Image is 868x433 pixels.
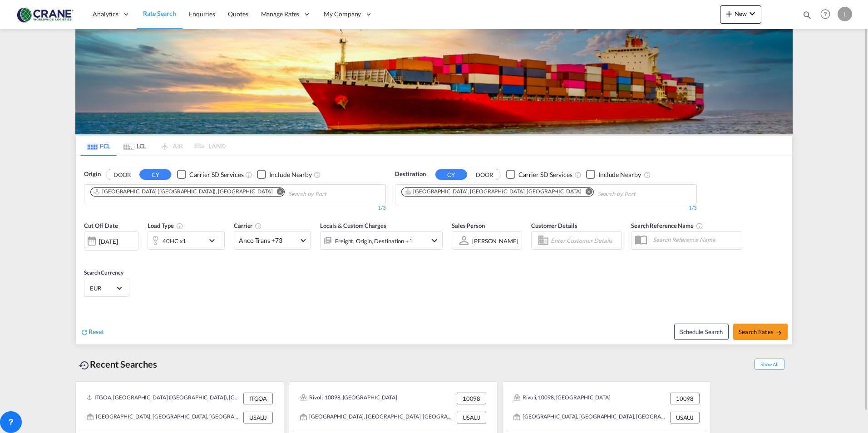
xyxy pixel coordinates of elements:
span: Sales Person [452,222,485,229]
div: Carrier SD Services [518,170,572,179]
div: USAUJ [243,412,273,423]
md-datepicker: Select [84,250,91,262]
button: icon-plus 400-fgNewicon-chevron-down [720,5,761,24]
md-tab-item: LCL [117,136,153,156]
div: USAUJ, Auburn, WA, United States, North America, Americas [513,412,668,423]
span: Cut Off Date [84,222,118,229]
span: Reset [89,328,104,335]
md-icon: Unchecked: Search for CY (Container Yard) services for all selected carriers.Checked : Search for... [574,171,582,178]
div: OriginDOOR CY Checkbox No InkUnchecked: Search for CY (Container Yard) services for all selected ... [76,156,792,344]
div: Help [818,6,838,23]
md-checkbox: Checkbox No Ink [586,170,641,179]
span: Customer Details [531,222,577,229]
div: Carrier SD Services [189,170,243,179]
div: Freight Origin Destination Factory Stuffingicon-chevron-down [320,231,443,250]
md-icon: Your search will be saved by the below given name [696,222,703,230]
md-icon: icon-information-outline [176,222,183,230]
md-icon: Unchecked: Search for CY (Container Yard) services for all selected carriers.Checked : Search for... [245,171,252,178]
div: Auburn, WA, USAUJ [404,188,582,196]
div: Rivoli, 10098, Europe [513,393,611,404]
div: ITGOA [243,393,273,404]
button: Remove [271,188,284,197]
div: 1/3 [84,204,386,212]
span: Locals & Custom Charges [320,222,386,229]
md-icon: icon-chevron-down [747,8,758,19]
input: Enter Customer Details [551,234,619,247]
div: Freight Origin Destination Factory Stuffing [335,235,413,247]
div: USAUJ, Auburn, WA, United States, North America, Americas [87,412,241,423]
button: CY [139,169,171,180]
span: Show All [755,359,784,370]
div: Include Nearby [598,170,641,179]
span: Load Type [148,222,183,229]
span: Origin [84,170,100,179]
md-icon: icon-plus 400-fg [724,8,735,19]
md-icon: icon-magnify [802,10,812,20]
button: DOOR [106,169,138,180]
div: [DATE] [84,231,138,251]
div: L [838,7,852,21]
div: Include Nearby [269,170,312,179]
md-select: Sales Person: Luigi Forte [471,234,519,247]
span: Destination [395,170,426,179]
md-icon: icon-backup-restore [79,360,90,371]
md-icon: The selected Trucker/Carrierwill be displayed in the rate results If the rates are from another f... [255,222,262,230]
span: Manage Rates [261,10,300,19]
input: Chips input. [288,187,375,202]
md-icon: icon-refresh [80,328,89,336]
md-icon: icon-chevron-down [207,235,222,246]
img: LCL+%26+FCL+BACKGROUND.png [75,29,793,134]
md-chips-wrap: Chips container. Use arrow keys to select chips. [400,185,687,202]
div: USAUJ [457,412,486,423]
div: Press delete to remove this chip. [404,188,583,196]
span: My Company [324,10,361,19]
span: New [724,10,758,17]
img: 374de710c13411efa3da03fd754f1635.jpg [14,4,75,25]
input: Search Reference Name [648,233,742,246]
div: [DATE] [99,237,118,246]
span: Anco Trans +73 [239,236,298,245]
span: Search Currency [84,269,123,276]
md-icon: icon-arrow-right [776,330,782,336]
md-icon: Unchecked: Ignores neighbouring ports when fetching rates.Checked : Includes neighbouring ports w... [314,171,321,178]
div: 10098 [670,393,700,404]
div: ITGOA, Genova (Genoa), Italy, Southern Europe, Europe [87,393,241,404]
span: Carrier [234,222,262,229]
span: Search Rates [739,328,782,335]
md-checkbox: Checkbox No Ink [257,170,312,179]
span: Rate Search [143,10,176,17]
md-tab-item: FCL [80,136,117,156]
button: DOOR [469,169,500,180]
div: USAUJ, Auburn, WA, United States, North America, Americas [300,412,454,423]
button: Note: By default Schedule search will only considerorigin ports, destination ports and cut off da... [674,324,729,340]
md-checkbox: Checkbox No Ink [177,170,243,179]
span: Quotes [228,10,248,18]
div: Rivoli, 10098, Europe [300,393,397,404]
div: 40HC x1 [163,235,186,247]
md-pagination-wrapper: Use the left and right arrow keys to navigate between tabs [80,136,226,156]
div: Press delete to remove this chip. [94,188,274,196]
md-icon: Unchecked: Ignores neighbouring ports when fetching rates.Checked : Includes neighbouring ports w... [644,171,651,178]
span: Help [818,6,833,22]
md-chips-wrap: Chips container. Use arrow keys to select chips. [89,185,378,202]
div: [PERSON_NAME] [472,237,518,245]
button: CY [435,169,467,180]
md-checkbox: Checkbox No Ink [506,170,572,179]
span: Search Reference Name [631,222,703,229]
div: 40HC x1icon-chevron-down [148,231,225,250]
md-select: Select Currency: € EUREuro [89,281,124,295]
button: Remove [580,188,593,197]
div: icon-magnify [802,10,812,24]
span: Enquiries [189,10,215,18]
div: icon-refreshReset [80,327,104,337]
input: Chips input. [597,187,684,202]
button: Search Ratesicon-arrow-right [733,324,788,340]
span: Analytics [93,10,118,19]
div: Genova (Genoa), ITGOA [94,188,272,196]
div: USAUJ [670,412,700,423]
span: EUR [90,284,115,292]
div: Recent Searches [75,354,161,374]
md-icon: icon-chevron-down [429,235,440,246]
div: 1/3 [395,204,697,212]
